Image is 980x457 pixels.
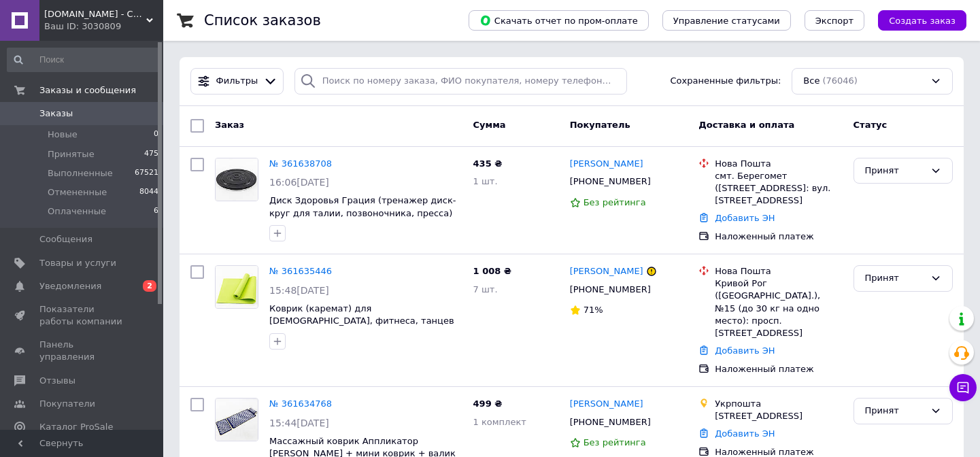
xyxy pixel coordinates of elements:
div: [PHONE_NUMBER] [567,173,654,190]
span: 67521 [135,167,158,180]
span: Все [803,75,820,88]
span: Без рейтинга [584,437,646,447]
div: Кривой Рог ([GEOGRAPHIC_DATA].), №15 (до 30 кг на одно место): просп. [STREET_ADDRESS] [715,277,842,339]
div: Нова Пошта [715,265,842,277]
span: 499 ₴ [473,399,503,409]
span: Уведомления [39,280,101,292]
a: Добавить ЭН [715,428,775,439]
span: Сумма [473,120,506,130]
div: [PHONE_NUMBER] [567,281,654,299]
span: Покупатели [39,398,95,410]
span: Отзывы [39,375,75,387]
span: Заказ [215,120,244,130]
span: 8044 [139,186,158,199]
h1: Список заказов [204,12,321,29]
span: 16:06[DATE] [269,177,329,188]
a: Добавить ЭН [715,345,775,356]
span: Покупатель [570,120,630,130]
img: Фото товару [216,399,258,441]
button: Чат с покупателем [949,374,977,401]
div: Принят [865,164,925,178]
a: № 361635446 [269,266,332,276]
img: Фото товару [216,266,258,308]
div: Нова Пошта [715,158,842,170]
span: Скачать отчет по пром-оплате [479,14,638,27]
span: 475 [144,148,158,160]
span: Заказы и сообщения [39,84,136,97]
a: № 361638708 [269,158,332,169]
span: Новые [48,129,78,141]
input: Поиск по номеру заказа, ФИО покупателя, номеру телефона, Email, номеру накладной [294,68,627,95]
a: Диск Здоровья Грация (тренажер диск-круг для талии, позвоночника, пресса) металлический OSPORT (F... [269,195,456,231]
span: Без рейтинга [584,197,646,207]
a: Фото товару [215,265,258,309]
span: 1 комплект [473,417,526,427]
span: Заказы [39,107,73,120]
span: Доставка и оплата [698,120,794,130]
span: Статус [854,120,888,130]
span: Оплаченные [48,205,106,218]
div: Принят [865,271,925,286]
button: Управление статусами [662,10,791,31]
span: Панель управления [39,339,126,363]
span: 2 [143,280,156,292]
button: Экспорт [805,10,864,31]
button: Создать заказ [878,10,966,31]
div: Принят [865,404,925,418]
span: Фильтры [216,75,258,88]
input: Поиск [7,48,160,72]
a: [PERSON_NAME] [570,398,643,411]
span: Управление статусами [673,16,780,26]
span: Товары и услуги [39,257,116,269]
button: Скачать отчет по пром-оплате [469,10,649,31]
span: Отмененные [48,186,107,199]
span: 7 шт. [473,284,498,294]
a: Коврик (каремат) для [DEMOGRAPHIC_DATA], фитнеса, танцев OSPORT Колибри (FI-0077) Зеленый [269,303,454,339]
a: Добавить ЭН [715,213,775,223]
span: Сохраненные фильтры: [671,75,781,88]
span: SPORTOPT.ORG.UA - Спортивные товары оптом и в розницу [44,8,146,20]
div: [STREET_ADDRESS] [715,410,842,422]
span: Сообщения [39,233,92,246]
span: Экспорт [815,16,854,26]
span: Принятые [48,148,95,160]
a: Фото товару [215,158,258,201]
div: Наложенный платеж [715,363,842,375]
span: (76046) [822,75,858,86]
span: Создать заказ [889,16,956,26]
span: 15:44[DATE] [269,418,329,428]
span: 15:48[DATE] [269,285,329,296]
div: [PHONE_NUMBER] [567,413,654,431]
span: 6 [154,205,158,218]
div: Ваш ID: 3030809 [44,20,163,33]
div: Укрпошта [715,398,842,410]
a: Фото товару [215,398,258,441]
span: 1 шт. [473,176,498,186]
span: 0 [154,129,158,141]
div: Наложенный платеж [715,231,842,243]
div: смт. Берегомет ([STREET_ADDRESS]: вул. [STREET_ADDRESS] [715,170,842,207]
span: 1 008 ₴ [473,266,511,276]
img: Фото товару [216,158,258,201]
a: № 361634768 [269,399,332,409]
span: Каталог ProSale [39,421,113,433]
span: Показатели работы компании [39,303,126,328]
span: Выполненные [48,167,113,180]
a: [PERSON_NAME] [570,265,643,278]
a: [PERSON_NAME] [570,158,643,171]
a: Создать заказ [864,15,966,25]
span: 71% [584,305,603,315]
span: 435 ₴ [473,158,503,169]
